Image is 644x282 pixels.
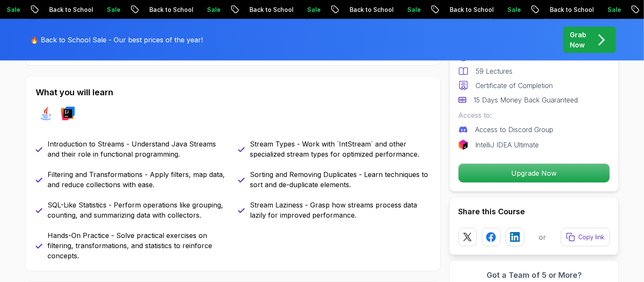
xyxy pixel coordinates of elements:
[392,6,419,14] p: Sale
[592,6,619,14] p: Sale
[39,107,53,120] img: java logo
[459,164,610,182] p: Upgrade Now
[561,228,610,246] button: Copy link
[570,30,586,50] p: Grab Now
[334,6,392,14] p: Back to School
[48,139,228,159] p: Introduction to Streams - Understand Java Streams and their role in functional programming.
[473,95,578,105] p: 15 Days Money Back Guaranteed
[475,124,553,135] p: Access to Discord Group
[30,35,203,45] p: 🔥 Back to School Sale - Our best prices of the year!
[250,200,430,220] p: Stream Laziness - Grasp how streams process data lazily for improved performance.
[492,6,519,14] p: Sale
[458,269,610,281] h3: Got a Team of 5 or More?
[434,6,492,14] p: Back to School
[191,6,218,14] p: Sale
[250,169,430,190] p: Sorting and Removing Duplicates - Learn techniques to sort and de-duplicate elements.
[48,200,228,220] p: SQL-Like Statistics - Perform operations like grouping, counting, and summarizing data with colle...
[534,6,592,14] p: Back to School
[458,206,610,218] h2: Share this Course
[34,6,91,14] p: Back to School
[48,169,228,190] p: Filtering and Transformations - Apply filters, map data, and reduce collections with ease.
[476,80,553,91] p: Certificate of Completion
[250,139,430,159] p: Stream Types - Work with `IntStream` and other specialized stream types for optimized performance.
[91,6,118,14] p: Sale
[458,163,610,183] button: Upgrade Now
[48,230,228,261] p: Hands-On Practice - Solve practical exercises on filtering, transformations, and statistics to re...
[539,232,546,242] p: or
[134,6,191,14] p: Back to School
[61,107,75,120] img: intellij logo
[578,233,605,241] p: Copy link
[458,140,468,150] img: jetbrains logo
[36,86,430,98] h2: What you will learn
[475,140,539,150] p: IntelliJ IDEA Ultimate
[476,66,512,76] p: 59 Lectures
[234,6,291,14] p: Back to School
[458,110,610,120] p: Access to:
[291,6,319,14] p: Sale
